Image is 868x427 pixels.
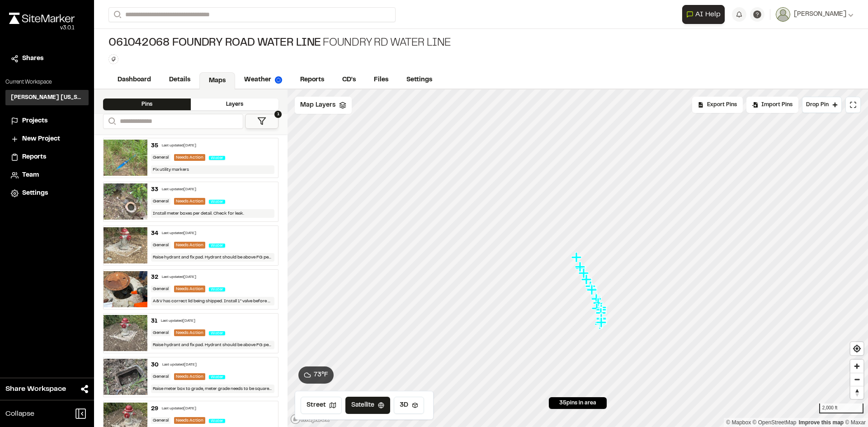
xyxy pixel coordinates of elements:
[596,317,608,328] div: Map marker
[581,274,593,286] div: Map marker
[9,13,75,24] img: rebrand.png
[104,359,147,395] img: file
[151,297,275,305] div: A&V has correct lid being shipped. Install 1” valve before ARV and insect screen with cap on ARV ...
[174,154,205,161] div: Needs Action
[151,373,170,380] div: General
[151,230,158,238] div: 34
[151,341,275,349] div: Raise hydrant and fix pad. Hydrant should be above FG per detail.
[209,331,225,335] span: Water
[596,306,608,318] div: Map marker
[103,99,191,110] div: Pins
[559,399,596,407] span: 35 pins in area
[776,7,854,22] button: [PERSON_NAME]
[209,287,225,291] span: Water
[592,303,604,314] div: Map marker
[174,286,205,292] div: Needs Action
[151,165,275,174] div: Fix utility markers
[162,362,197,368] div: Last updated [DATE]
[692,97,743,113] div: Export pins in P, N, E, Z, D format
[104,315,147,351] img: file
[151,329,170,336] div: General
[587,284,599,296] div: Map marker
[151,198,170,205] div: General
[595,317,607,328] div: Map marker
[22,116,47,126] span: Projects
[845,419,866,426] a: Maxar
[11,116,83,126] a: Projects
[591,292,603,304] div: Map marker
[695,9,721,20] span: AI Help
[596,313,608,325] div: Map marker
[162,143,196,149] div: Last updated [DATE]
[850,386,863,399] span: Reset bearing to north
[850,342,863,355] button: Find my location
[151,253,275,262] div: Raise hydrant and fix pad. Hydrant should be above FG per detail.
[682,5,728,24] div: Open AI Assistant
[108,54,118,64] button: Edit Tags
[209,419,225,423] span: Water
[274,111,282,118] span: 1
[22,170,39,180] span: Team
[596,307,608,319] div: Map marker
[593,297,605,309] div: Map marker
[365,71,397,89] a: Files
[291,71,333,89] a: Reports
[799,419,844,426] a: Map feedback
[586,283,598,295] div: Map marker
[290,414,330,424] a: Mapbox logo
[275,76,282,84] img: precipai.png
[746,97,798,113] div: Import Pins into your project
[11,54,83,64] a: Shares
[151,186,158,194] div: 33
[151,209,275,218] div: Install meter boxes per detail. Check for leak.
[174,373,205,380] div: Needs Action
[151,242,170,249] div: General
[587,283,599,295] div: Map marker
[5,384,66,394] span: Share Workspace
[298,366,334,384] button: 73°F
[591,291,603,303] div: Map marker
[776,7,790,22] img: User
[345,397,390,414] button: Satellite
[5,78,89,86] p: Current Workspace
[707,101,737,109] span: Export Pins
[794,9,846,19] span: [PERSON_NAME]
[209,244,225,248] span: Water
[850,360,863,373] span: Zoom in
[761,101,793,109] span: Import Pins
[108,36,321,51] span: 061042068 Foundry Road Water Line
[22,152,46,162] span: Reports
[596,312,608,324] div: Map marker
[22,134,60,144] span: New Project
[191,99,278,110] div: Layers
[11,170,83,180] a: Team
[174,242,205,249] div: Needs Action
[151,317,157,325] div: 31
[753,419,797,426] a: OpenStreetMap
[394,397,424,414] button: 3D
[288,89,868,427] canvas: Map
[104,140,147,176] img: file
[300,100,335,110] span: Map Layers
[11,152,83,162] a: Reports
[301,397,342,414] button: Street
[245,114,278,129] button: 1
[108,7,125,22] button: Search
[151,405,158,413] div: 29
[162,231,196,236] div: Last updated [DATE]
[162,275,196,280] div: Last updated [DATE]
[174,198,205,205] div: Needs Action
[235,71,291,89] a: Weather
[161,319,195,324] div: Last updated [DATE]
[591,293,603,305] div: Map marker
[209,200,225,204] span: Water
[571,252,583,263] div: Map marker
[9,24,75,32] div: Oh geez...please don't...
[333,71,365,89] a: CD's
[151,385,275,393] div: Raise meter box to grade, meter grade needs to be squared up
[174,417,205,424] div: Needs Action
[5,408,34,419] span: Collapse
[596,318,608,329] div: Map marker
[22,188,48,198] span: Settings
